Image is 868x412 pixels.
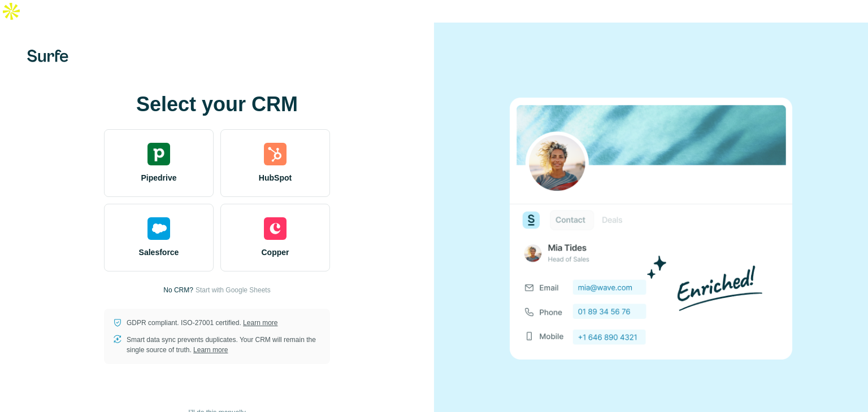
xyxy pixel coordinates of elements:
[262,247,289,258] span: Copper
[147,143,170,165] img: pipedrive's logo
[27,50,68,62] img: Surfe's logo
[264,143,287,165] img: hubspot's logo
[127,318,277,328] p: GDPR compliant. ISO-27001 certified.
[141,172,176,183] span: Pipedrive
[259,172,292,183] span: HubSpot
[510,98,792,359] img: none image
[264,217,287,240] img: copper's logo
[193,346,228,354] a: Learn more
[104,93,330,116] h1: Select your CRM
[243,319,277,327] a: Learn more
[147,217,170,240] img: salesforce's logo
[163,285,193,295] p: No CRM?
[139,247,179,258] span: Salesforce
[127,335,321,355] p: Smart data sync prevents duplicates. Your CRM will remain the single source of truth.
[196,285,271,295] button: Start with Google Sheets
